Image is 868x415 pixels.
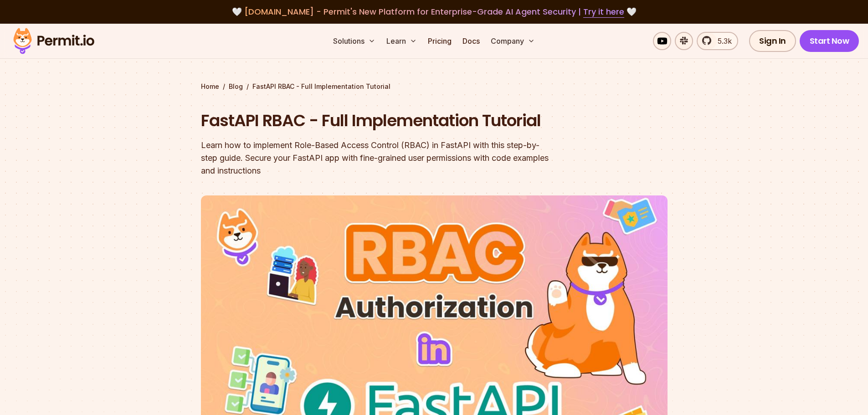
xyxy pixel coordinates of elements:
a: Home [201,82,219,91]
a: Blog [229,82,243,91]
span: [DOMAIN_NAME] - Permit's New Platform for Enterprise-Grade AI Agent Security | [244,6,624,17]
a: Docs [459,32,483,50]
h1: FastAPI RBAC - Full Implementation Tutorial [201,109,551,132]
a: Start Now [800,30,859,52]
a: Pricing [424,32,455,50]
span: 5.3k [712,36,732,46]
a: Try it here [583,6,624,18]
div: / / [201,82,668,91]
a: 5.3k [697,32,738,50]
button: Learn [383,32,421,50]
div: 🤍 🤍 [22,5,846,18]
div: Learn how to implement Role-Based Access Control (RBAC) in FastAPI with this step-by-step guide. ... [201,139,551,177]
a: Sign In [749,30,796,52]
img: Permit logo [9,26,98,56]
button: Company [487,32,539,50]
button: Solutions [329,32,379,50]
